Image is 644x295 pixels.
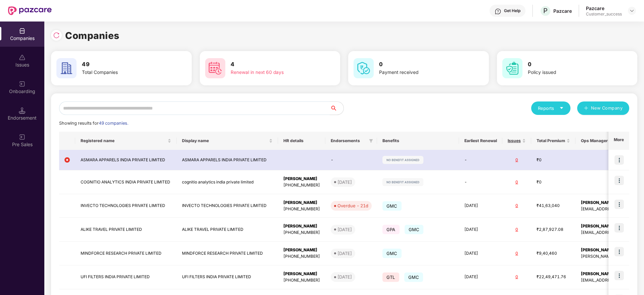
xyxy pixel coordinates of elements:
h3: 0 [528,60,612,69]
div: 0 [508,274,526,280]
img: svg+xml;base64,PHN2ZyB4bWxucz0iaHR0cDovL3d3dy53My5vcmcvMjAwMC9zdmciIHdpZHRoPSI2MCIgaGVpZ2h0PSI2MC... [502,58,522,78]
img: svg+xml;base64,PHN2ZyB3aWR0aD0iMjAiIGhlaWdodD0iMjAiIHZpZXdCb3g9IjAgMCAyMCAyMCIgZmlsbD0ibm9uZSIgeG... [19,81,26,87]
th: Registered name [75,132,177,150]
h3: 49 [82,60,167,69]
td: ALIKE TRAVEL PRIVATE LIMITED [75,218,177,242]
span: GMC [405,225,424,234]
div: Payment received [379,69,464,76]
h3: 4 [231,60,315,69]
th: More [608,132,629,150]
span: 49 companies. [99,121,128,126]
div: Renewal in next 60 days [231,69,315,76]
div: ₹41,63,040 [537,203,570,209]
img: svg+xml;base64,PHN2ZyB4bWxucz0iaHR0cDovL3d3dy53My5vcmcvMjAwMC9zdmciIHdpZHRoPSI2MCIgaGVpZ2h0PSI2MC... [56,58,77,78]
img: icon [614,271,624,280]
div: [PHONE_NUMBER] [283,206,320,212]
h1: Companies [65,28,120,43]
div: 0 [508,179,526,185]
td: INVECTO TECHNOLOGIES PRIVATE LIMITED [75,194,177,218]
h3: 0 [379,60,464,69]
span: Display name [182,138,268,143]
span: P [543,7,548,15]
div: Pazcare [586,5,622,11]
span: Showing results for [59,121,128,126]
div: 0 [508,157,526,163]
div: Customer_success [586,11,622,17]
div: ₹0 [537,157,570,163]
span: GMC [382,249,402,258]
div: [PERSON_NAME] [283,271,320,277]
td: [DATE] [459,194,502,218]
span: plus [584,106,588,111]
td: INVECTO TECHNOLOGIES PRIVATE LIMITED [177,194,278,218]
td: - [459,170,502,194]
div: ₹9,40,460 [537,250,570,257]
div: Total Companies [82,69,167,76]
img: icon [614,223,624,233]
div: [PHONE_NUMBER] [283,229,320,236]
div: ₹22,49,471.76 [537,274,570,280]
th: Issues [502,132,531,150]
div: [PHONE_NUMBER] [283,277,320,284]
button: search [330,101,344,115]
div: [DATE] [337,226,352,233]
div: 0 [508,226,526,233]
span: GMC [404,272,423,282]
div: [PERSON_NAME] [283,200,320,206]
div: [PERSON_NAME] [283,223,320,229]
div: [PERSON_NAME] [283,247,320,253]
span: Registered name [81,138,166,143]
img: svg+xml;base64,PHN2ZyB4bWxucz0iaHR0cDovL3d3dy53My5vcmcvMjAwMC9zdmciIHdpZHRoPSIxMiIgaGVpZ2h0PSIxMi... [64,157,70,163]
div: [PERSON_NAME] [283,176,320,182]
img: svg+xml;base64,PHN2ZyB4bWxucz0iaHR0cDovL3d3dy53My5vcmcvMjAwMC9zdmciIHdpZHRoPSI2MCIgaGVpZ2h0PSI2MC... [354,58,374,78]
div: [DATE] [337,250,352,257]
img: svg+xml;base64,PHN2ZyB4bWxucz0iaHR0cDovL3d3dy53My5vcmcvMjAwMC9zdmciIHdpZHRoPSIxMjIiIGhlaWdodD0iMj... [382,178,423,186]
span: caret-down [559,106,564,110]
th: Total Premium [531,132,576,150]
span: search [330,106,343,111]
td: ASMARA APPARELS INDIA PRIVATE LIMITED [177,150,278,170]
div: [DATE] [337,179,352,185]
img: svg+xml;base64,PHN2ZyBpZD0iUmVsb2FkLTMyeDMyIiB4bWxucz0iaHR0cDovL3d3dy53My5vcmcvMjAwMC9zdmciIHdpZH... [53,32,60,39]
div: 0 [508,250,526,257]
img: svg+xml;base64,PHN2ZyB3aWR0aD0iMTQuNSIgaGVpZ2h0PSIxNC41IiB2aWV3Qm94PSIwIDAgMTYgMTYiIGZpbGw9Im5vbm... [19,107,26,114]
img: icon [614,247,624,256]
span: GMC [382,201,402,211]
th: Display name [177,132,278,150]
div: [PHONE_NUMBER] [283,182,320,188]
span: GTL [382,272,399,282]
div: Policy issued [528,69,612,76]
td: [DATE] [459,218,502,242]
span: Issues [508,138,521,143]
div: ₹2,87,927.08 [537,226,570,233]
div: [DATE] [337,273,352,280]
td: cognitio analytics india private limited [177,170,278,194]
div: Overdue - 21d [337,202,368,209]
span: New Company [591,105,623,112]
img: New Pazcare Logo [8,6,52,15]
span: GPA [382,225,400,234]
td: MINDFORCE RESEARCH PRIVATE LIMITED [177,242,278,265]
img: svg+xml;base64,PHN2ZyBpZD0iRHJvcGRvd24tMzJ4MzIiIHhtbG5zPSJodHRwOi8vd3d3LnczLm9yZy8yMDAwL3N2ZyIgd2... [629,8,635,13]
span: filter [369,139,373,143]
span: filter [368,137,374,145]
img: svg+xml;base64,PHN2ZyBpZD0iSXNzdWVzX2Rpc2FibGVkIiB4bWxucz0iaHR0cDovL3d3dy53My5vcmcvMjAwMC9zdmciIH... [19,54,26,61]
span: Endorsements [331,138,366,143]
td: COGNITIO ANALYTICS INDIA PRIVATE LIMITED [75,170,177,194]
button: plusNew Company [577,101,629,115]
img: svg+xml;base64,PHN2ZyB3aWR0aD0iMjAiIGhlaWdodD0iMjAiIHZpZXdCb3g9IjAgMCAyMCAyMCIgZmlsbD0ibm9uZSIgeG... [19,134,26,140]
span: Total Premium [537,138,565,143]
td: ALIKE TRAVEL PRIVATE LIMITED [177,218,278,242]
div: Pazcare [553,8,572,14]
img: icon [614,200,624,209]
img: icon [614,155,624,165]
img: svg+xml;base64,PHN2ZyBpZD0iSGVscC0zMngzMiIgeG1sbnM9Imh0dHA6Ly93d3cudzMub3JnLzIwMDAvc3ZnIiB3aWR0aD... [495,8,501,15]
td: [DATE] [459,265,502,289]
div: [PHONE_NUMBER] [283,253,320,260]
div: Reports [538,105,564,112]
td: - [459,150,502,170]
td: [DATE] [459,242,502,265]
div: ₹0 [537,179,570,185]
td: ASMARA APPARELS INDIA PRIVATE LIMITED [75,150,177,170]
img: svg+xml;base64,PHN2ZyBpZD0iQ29tcGFuaWVzIiB4bWxucz0iaHR0cDovL3d3dy53My5vcmcvMjAwMC9zdmciIHdpZHRoPS... [19,28,26,34]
